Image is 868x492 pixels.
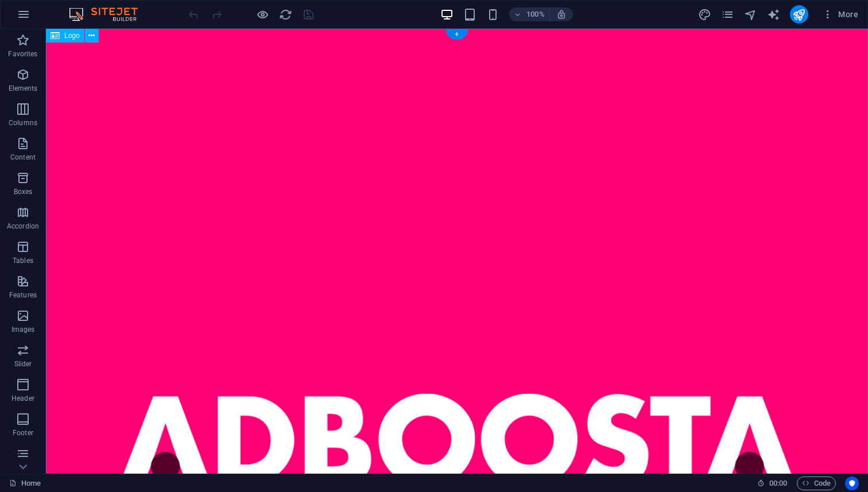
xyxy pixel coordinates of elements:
button: 100% [509,7,550,21]
p: Tables [13,256,33,265]
span: Code [802,476,831,490]
button: publish [790,5,808,24]
a: Click to cancel selection. Double-click to open Pages [9,476,41,490]
button: Code [797,476,836,490]
span: 00 00 [769,476,787,490]
span: : [777,479,779,487]
span: More [822,9,858,20]
p: Elements [9,84,38,93]
button: Click here to leave preview mode and continue editing [255,7,269,21]
button: More [817,5,863,24]
i: Pages (Ctrl+Alt+S) [721,8,734,21]
p: Footer [13,428,33,437]
i: Reload page [279,8,292,21]
button: reload [278,7,292,21]
h6: Session time [757,476,788,490]
p: Content [10,153,36,162]
p: Images [11,325,35,334]
i: Navigator [744,8,757,21]
p: Favorites [8,49,37,59]
i: On resize automatically adjust zoom level to fit chosen device. [556,9,567,20]
span: Logo [64,32,80,39]
p: Accordion [7,222,39,231]
p: Header [11,394,34,403]
p: Slider [14,359,32,369]
button: pages [721,7,735,21]
p: Boxes [14,187,33,196]
p: Columns [9,118,37,127]
button: navigator [744,7,758,21]
img: Editor Logo [66,7,152,21]
h6: 100% [526,7,545,21]
i: Publish [792,8,805,21]
button: text_generator [767,7,781,21]
i: Design (Ctrl+Alt+Y) [698,8,711,21]
button: Usercentrics [845,476,859,490]
div: + [445,29,468,40]
i: AI Writer [767,8,780,21]
button: design [698,7,712,21]
p: Features [9,290,37,300]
